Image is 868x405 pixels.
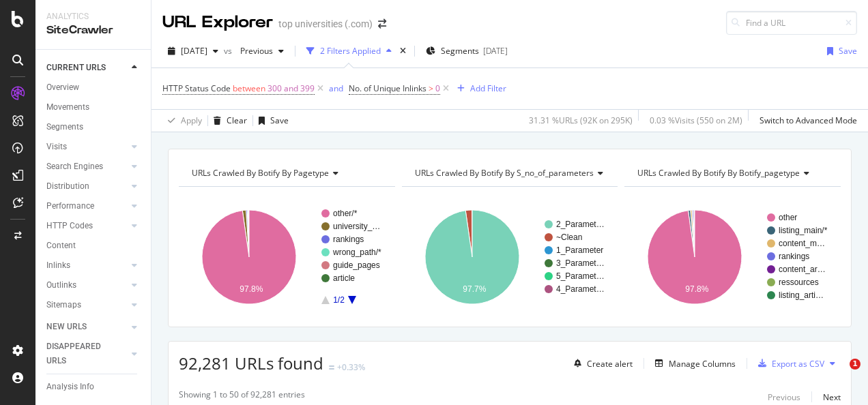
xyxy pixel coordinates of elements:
[301,40,397,62] button: 2 Filters Applied
[333,295,345,305] text: 1/2
[46,239,76,253] div: Content
[779,290,824,300] text: listing_arti…
[329,82,343,95] button: and
[235,40,289,62] button: Previous
[337,361,365,373] div: +0.33%
[470,82,506,94] div: Add Filter
[46,80,141,95] a: Overview
[46,80,79,95] div: Overview
[650,355,736,372] button: Manage Columns
[420,40,513,62] button: Segments[DATE]
[329,82,343,94] div: and
[179,198,392,316] div: A chart.
[46,22,140,38] div: SiteCrawler
[726,11,857,35] input: Find a URL
[483,45,508,57] div: [DATE]
[753,352,824,374] button: Export as CSV
[839,45,857,57] div: Save
[556,284,605,294] text: 4_Paramet…
[181,45,207,57] span: 2025 Aug. 9th
[46,320,87,334] div: NEW URLS
[441,45,479,57] span: Segments
[529,115,633,126] div: 31.31 % URLs ( 92K on 295K )
[669,358,736,370] div: Manage Columns
[329,365,334,370] img: Equal
[267,79,315,98] span: 300 and 399
[556,245,603,255] text: 1_Parameter
[162,11,273,34] div: URL Explorer
[46,179,128,194] a: Distribution
[46,160,103,174] div: Search Engines
[587,358,633,370] div: Create alert
[650,115,742,126] div: 0.03 % Visits ( 550 on 2M )
[332,247,381,257] text: wrong_path/*
[624,198,837,316] svg: A chart.
[162,40,224,62] button: [DATE]
[46,239,141,253] a: Content
[768,389,800,405] button: Previous
[822,40,857,62] button: Save
[823,389,841,405] button: Next
[46,120,141,134] a: Segments
[189,162,383,184] h4: URLs Crawled By Botify By pagetype
[435,79,440,98] span: 0
[46,160,128,174] a: Search Engines
[46,380,94,394] div: Analysis Info
[754,110,857,132] button: Switch to Advanced Mode
[46,320,128,334] a: NEW URLS
[686,284,709,294] text: 97.8%
[333,235,364,244] text: rankings
[46,298,81,312] div: Sitemaps
[822,359,854,391] iframe: Intercom live chat
[759,115,857,126] div: Switch to Advanced Mode
[333,209,358,218] text: other/*
[779,277,819,287] text: ressources
[227,115,247,126] div: Clear
[208,110,247,132] button: Clear
[415,167,594,179] span: URLs Crawled By Botify By s_no_of_parameters
[46,199,94,213] div: Performance
[278,17,373,31] div: top universities (.com)
[46,100,89,115] div: Movements
[46,11,140,22] div: Analytics
[192,167,329,179] span: URLs Crawled By Botify By pagetype
[162,110,202,132] button: Apply
[233,82,265,94] span: between
[46,258,128,273] a: Inlinks
[637,167,800,179] span: URLs Crawled By Botify By botify_pagetype
[635,162,828,184] h4: URLs Crawled By Botify By botify_pagetype
[463,284,486,294] text: 97.7%
[779,226,828,235] text: listing_main/*
[46,179,89,194] div: Distribution
[162,82,231,94] span: HTTP Status Code
[224,45,235,57] span: vs
[397,44,409,58] div: times
[46,120,83,134] div: Segments
[46,140,128,154] a: Visits
[779,239,825,248] text: content_m…
[46,61,128,75] a: CURRENT URLS
[253,110,289,132] button: Save
[270,115,289,126] div: Save
[452,80,506,97] button: Add Filter
[333,273,355,283] text: article
[46,258,70,273] div: Inlinks
[850,359,860,370] span: 1
[46,340,128,368] a: DISAPPEARED URLS
[779,213,797,222] text: other
[349,82,426,94] span: No. of Unique Inlinks
[429,82,433,94] span: >
[179,389,305,405] div: Showing 1 to 50 of 92,281 entries
[556,271,605,281] text: 5_Paramet…
[568,352,633,374] button: Create alert
[768,391,800,403] div: Previous
[235,45,273,57] span: Previous
[823,391,841,403] div: Next
[46,219,128,233] a: HTTP Codes
[333,222,380,231] text: university_…
[779,252,809,261] text: rankings
[320,45,381,57] div: 2 Filters Applied
[402,198,615,316] svg: A chart.
[181,115,202,126] div: Apply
